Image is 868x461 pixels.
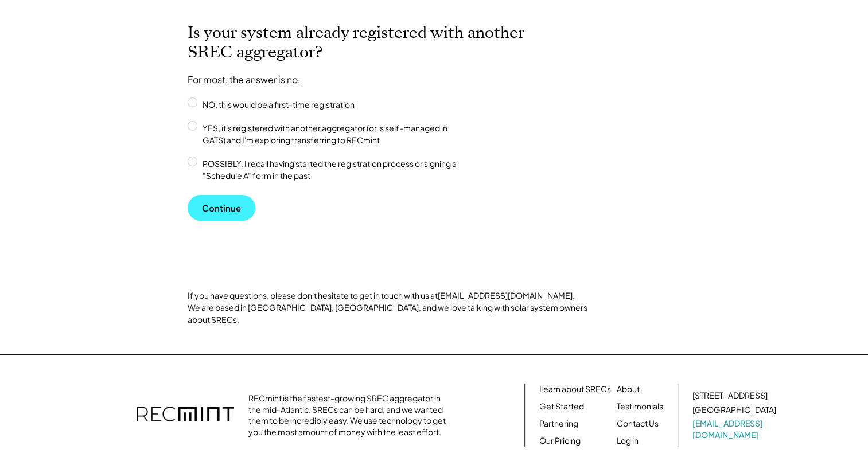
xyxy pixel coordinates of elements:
label: POSSIBLY, I recall having started the registration process or signing a "Schedule A" form in the ... [199,158,474,182]
a: [EMAIL_ADDRESS][DOMAIN_NAME] [692,418,779,440]
div: RECmint is the fastest-growing SREC aggregator in the mid-Atlantic. SRECs can be hard, and we wan... [248,393,452,437]
div: [GEOGRAPHIC_DATA] [692,404,776,416]
a: Learn about SRECs [539,384,611,395]
a: Get Started [539,401,584,412]
a: Contact Us [617,418,659,429]
a: Partnering [539,418,578,429]
button: Continue [188,195,255,221]
a: Testimonials [617,401,663,412]
div: If you have questions, please don't hesitate to get in touch with us at . We are based in [GEOGRA... [188,290,589,326]
a: [EMAIL_ADDRESS][DOMAIN_NAME] [438,290,573,300]
a: Log in [617,435,639,447]
div: [STREET_ADDRESS] [692,390,768,401]
label: NO, this would be a first-time registration [199,99,474,111]
a: Our Pricing [539,435,581,447]
a: About [617,384,640,395]
label: YES, it's registered with another aggregator (or is self-managed in GATS) and I'm exploring trans... [199,122,474,146]
img: recmint-logotype%403x.png [137,395,234,435]
h2: Is your system already registered with another SREC aggregator? [188,24,532,62]
div: For most, the answer is no. [188,74,301,86]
